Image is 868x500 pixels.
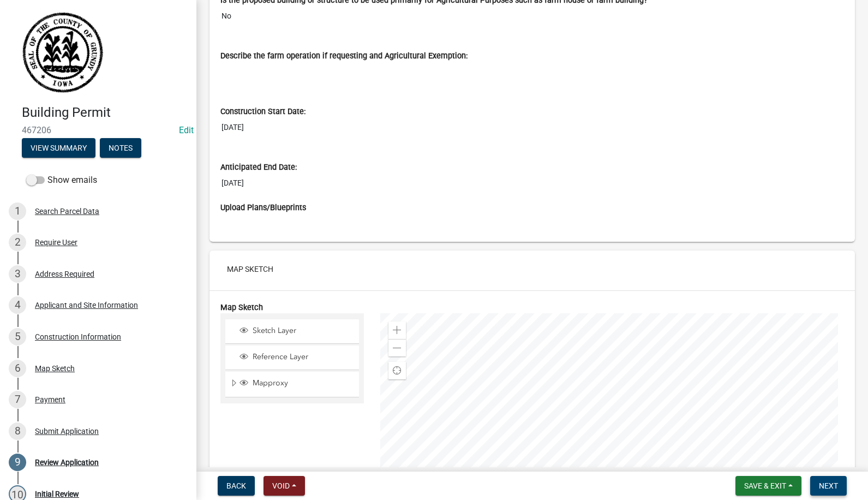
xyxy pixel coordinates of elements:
[35,301,138,309] div: Applicant and Site Information
[218,259,282,279] button: Map Sketch
[35,239,77,246] div: Require User
[9,265,26,283] div: 3
[35,396,65,403] div: Payment
[22,125,175,135] span: 467206
[220,304,263,312] label: Map Sketch
[238,326,355,337] div: Sketch Layer
[179,125,194,135] wm-modal-confirm: Edit Application Number
[100,138,141,158] button: Notes
[220,164,297,171] label: Anticipated End Date:
[22,105,188,121] h4: Building Permit
[735,476,801,496] button: Save & Exit
[35,459,99,466] div: Review Application
[744,481,786,490] span: Save & Exit
[22,11,104,93] img: Grundy County, Iowa
[35,490,79,498] div: Initial Review
[218,476,255,496] button: Back
[224,317,360,400] ul: Layer List
[9,454,26,471] div: 9
[264,476,305,496] button: Void
[26,174,97,187] label: Show emails
[100,144,141,153] wm-modal-confirm: Notes
[819,481,838,490] span: Next
[35,207,99,215] div: Search Parcel Data
[9,203,26,220] div: 1
[9,391,26,408] div: 7
[226,481,246,490] span: Back
[272,481,290,490] span: Void
[388,362,406,379] div: Find my location
[225,372,359,397] li: Mapproxy
[35,427,99,435] div: Submit Application
[9,422,26,440] div: 8
[9,296,26,314] div: 4
[238,378,355,389] div: Mapproxy
[238,352,355,363] div: Reference Layer
[250,378,355,388] span: Mapproxy
[9,234,26,251] div: 2
[220,52,468,60] label: Describe the farm operation if requesting and Agricultural Exemption:
[22,144,95,153] wm-modal-confirm: Summary
[230,378,238,390] span: Expand
[179,125,194,135] a: Edit
[35,333,121,341] div: Construction Information
[250,326,355,336] span: Sketch Layer
[388,322,406,339] div: Zoom in
[35,365,75,372] div: Map Sketch
[225,346,359,370] li: Reference Layer
[250,352,355,362] span: Reference Layer
[225,319,359,344] li: Sketch Layer
[35,270,94,278] div: Address Required
[220,108,306,116] label: Construction Start Date:
[22,138,95,158] button: View Summary
[220,204,306,212] label: Upload Plans/Blueprints
[9,328,26,346] div: 5
[810,476,847,496] button: Next
[388,339,406,356] div: Zoom out
[9,360,26,377] div: 6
